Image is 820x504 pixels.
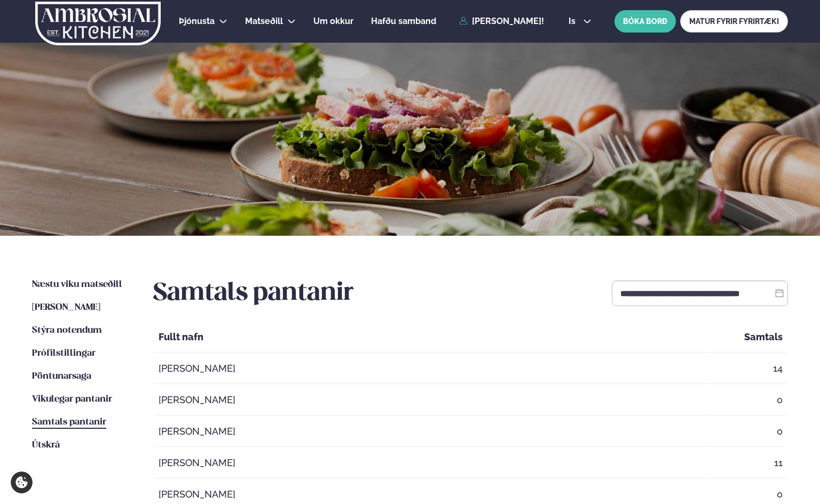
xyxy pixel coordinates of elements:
[569,17,579,26] span: is
[459,17,544,26] a: [PERSON_NAME]!
[179,16,215,26] span: Þjónusta
[11,471,33,493] a: Cookie settings
[32,370,91,383] a: Pöntunarsaga
[614,10,676,33] button: BÓKA BORÐ
[313,15,353,28] a: Um okkur
[707,385,787,415] td: 0
[680,10,788,33] a: MATUR FYRIR FYRIRTÆKI
[245,15,283,28] a: Matseðill
[32,393,112,406] a: Vikulegar pantanir
[32,280,122,289] span: Næstu viku matseðill
[313,16,353,26] span: Um okkur
[154,417,706,447] td: [PERSON_NAME]
[32,326,102,335] span: Stýra notendum
[32,416,106,429] a: Samtals pantanir
[154,322,706,353] th: Fullt nafn
[32,441,60,450] span: Útskrá
[32,303,100,312] span: [PERSON_NAME]
[32,439,60,452] a: Útskrá
[707,417,787,447] td: 0
[32,372,91,381] span: Pöntunarsaga
[154,385,706,415] td: [PERSON_NAME]
[154,354,706,384] td: [PERSON_NAME]
[32,349,96,358] span: Prófílstillingar
[32,395,112,404] span: Vikulegar pantanir
[32,418,106,427] span: Samtals pantanir
[707,322,787,353] th: Samtals
[32,278,122,291] a: Næstu viku matseðill
[245,16,283,26] span: Matseðill
[707,354,787,384] td: 14
[34,2,162,45] img: logo
[32,301,100,314] a: [PERSON_NAME]
[371,15,436,28] a: Hafðu samband
[32,347,96,360] a: Prófílstillingar
[371,16,436,26] span: Hafðu samband
[707,448,787,478] td: 11
[179,15,215,28] a: Þjónusta
[560,17,600,26] button: is
[32,324,102,337] a: Stýra notendum
[154,448,706,478] td: [PERSON_NAME]
[153,278,354,308] h2: Samtals pantanir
